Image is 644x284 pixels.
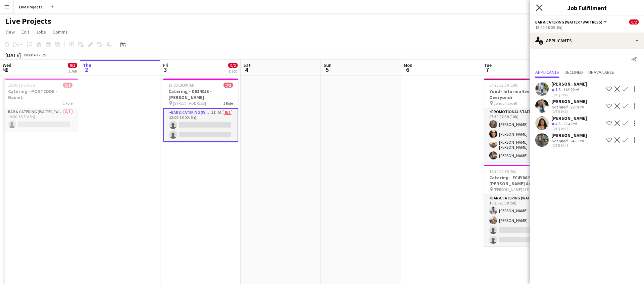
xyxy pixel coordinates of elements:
[484,62,492,68] span: Tue
[53,29,68,35] span: Comms
[403,66,412,74] span: 6
[3,28,17,36] a: View
[551,127,587,131] div: [DATE] 10:37
[3,62,11,68] span: Wed
[555,121,560,126] span: 4.5
[569,104,585,109] div: 23.01mi
[530,3,644,12] h3: Job Fulfilment
[551,132,587,138] div: [PERSON_NAME]
[163,108,238,142] app-card-role: Bar & Catering (Waiter / waitress)1I4A0/212:00-18:00 (6h)
[229,68,237,74] div: 1 Job
[562,121,578,127] div: 22.42mi
[484,108,559,162] app-card-role: Promotional Staffing (Exhibition Host)4/407:30-17:30 (10h)[PERSON_NAME][PERSON_NAME][PERSON_NAME]...
[562,87,580,93] div: 116.99mi
[483,66,492,74] span: 7
[63,101,72,106] span: 1 Role
[22,52,39,57] span: Week 40
[168,83,196,88] span: 12:00-18:00 (6h)
[494,101,517,106] span: London Excell
[242,66,251,74] span: 4
[21,29,29,35] span: Edit
[36,29,46,35] span: Jobs
[551,138,569,143] div: Not rated
[82,66,91,74] span: 2
[489,169,516,174] span: 16:30-21:30 (5h)
[323,66,332,74] span: 5
[2,66,11,74] span: 1
[535,70,559,75] span: Applicants
[629,19,639,25] span: 0/2
[33,28,49,36] a: Jobs
[50,28,70,36] a: Comms
[484,88,559,100] h3: Yondr Informa Event - Overyondr
[163,79,238,142] app-job-card: 12:00-18:00 (6h)0/2Catering - DE143JS - [PERSON_NAME] [STREET_ADDRESS]1 RoleBar & Catering (Waite...
[3,79,78,131] app-job-card: 13:30-18:30 (5h)0/1Catering - POSTCODE - Name11 RoleBar & Catering (Waiter / waitress)0/113:30-18...
[224,83,233,88] span: 0/2
[83,62,91,68] span: Thu
[551,115,587,121] div: [PERSON_NAME]
[530,33,644,49] div: Applicants
[63,83,72,88] span: 0/1
[564,70,583,75] span: Declined
[551,98,587,104] div: [PERSON_NAME]
[484,194,559,246] app-card-role: Bar & Catering (Waiter / waitress)3A2/416:30-21:30 (5h)[PERSON_NAME][PERSON_NAME]
[484,79,559,162] app-job-card: 07:30-17:30 (10h)4/4Yondr Informa Event - Overyondr London Excell1 RolePromotional Staffing (Exhi...
[228,63,238,68] span: 0/2
[555,87,560,92] span: 1.8
[588,70,614,75] span: Unavailable
[68,68,77,74] div: 1 Job
[484,165,559,246] app-job-card: 16:30-21:30 (5h)2/4Catering - EC4Y0AY - [PERSON_NAME] AC [PERSON_NAME] LLP, [STREET_ADDRESS]1 Rol...
[68,63,77,68] span: 0/1
[535,25,639,30] div: 12:00-18:00 (6h)
[5,16,51,26] h1: Live Projects
[163,62,168,68] span: Fri
[535,19,602,25] span: Bar & Catering (Waiter / waitress)
[489,83,518,88] span: 07:30-17:30 (10h)
[5,52,21,58] div: [DATE]
[551,104,569,109] div: Not rated
[19,28,32,36] a: Edit
[551,93,587,97] div: [DATE] 09:16
[484,175,559,187] h3: Catering - EC4Y0AY - [PERSON_NAME] AC
[8,83,35,88] span: 13:30-18:30 (5h)
[535,19,608,25] button: Bar & Catering (Waiter / waitress)
[324,62,332,68] span: Sun
[5,29,15,35] span: View
[162,66,168,74] span: 3
[3,108,78,131] app-card-role: Bar & Catering (Waiter / waitress)0/113:30-18:30 (5h)
[173,101,206,106] span: [STREET_ADDRESS]
[494,187,544,192] span: [PERSON_NAME] LLP, [STREET_ADDRESS]
[551,81,587,87] div: [PERSON_NAME]
[551,109,587,114] div: [DATE] 10:33
[569,138,585,143] div: 24.65mi
[163,88,238,100] h3: Catering - DE143JS - [PERSON_NAME]
[42,52,48,57] div: BST
[551,143,587,148] div: [DATE] 10:45
[223,101,233,106] span: 1 Role
[14,0,48,13] button: Live Projects
[3,88,78,100] h3: Catering - POSTCODE - Name1
[243,62,251,68] span: Sat
[404,62,412,68] span: Mon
